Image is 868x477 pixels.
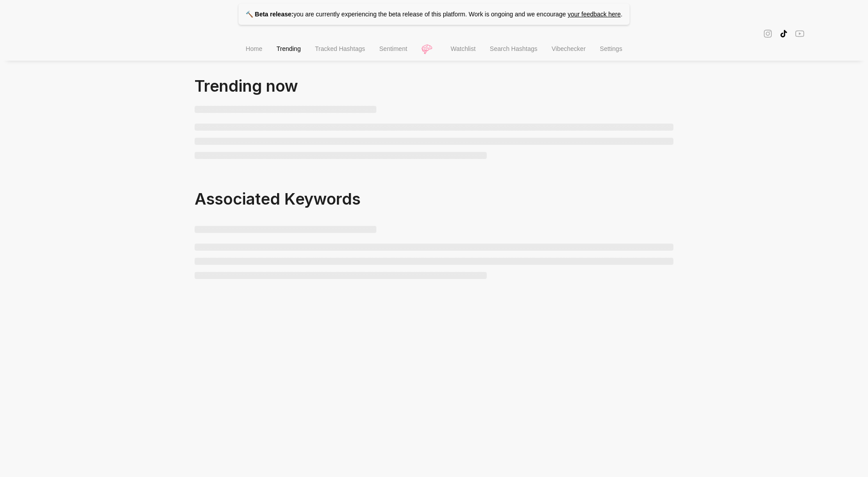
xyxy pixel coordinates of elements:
span: Trending now [195,76,298,96]
span: instagram [763,28,772,39]
span: Sentiment [379,45,407,52]
a: your feedback here [567,11,621,18]
span: Vibechecker [551,45,586,52]
span: Trending [277,45,301,52]
strong: 🔨 Beta release: [246,11,293,18]
span: youtube [795,28,804,39]
span: Watchlist [451,45,476,52]
span: Settings [600,45,622,52]
span: Associated Keywords [195,189,360,209]
span: Tracked Hashtags [315,45,365,52]
span: Home [246,45,262,52]
span: Search Hashtags [490,45,537,52]
p: you are currently experiencing the beta release of this platform. Work is ongoing and we encourage . [239,4,629,25]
